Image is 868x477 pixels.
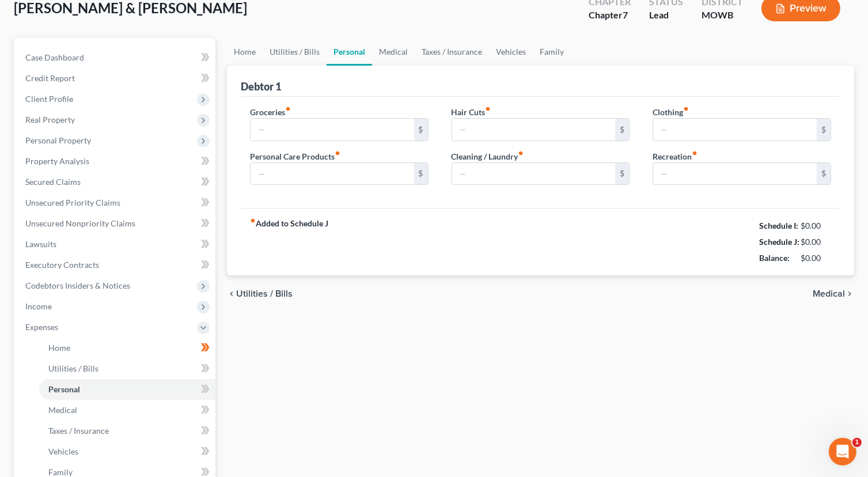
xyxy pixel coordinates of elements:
[25,73,75,83] span: Credit Report
[801,236,832,248] div: $0.00
[335,150,340,156] i: fiber_manual_record
[813,289,845,298] span: Medical
[25,260,99,270] span: Executory Contracts
[25,156,89,166] span: Property Analysis
[25,94,73,104] span: Client Profile
[48,467,73,477] span: Family
[227,289,236,298] i: chevron_left
[653,119,817,141] input: --
[251,119,414,141] input: --
[817,119,831,141] div: $
[653,163,817,185] input: --
[16,213,215,234] a: Unsecured Nonpriority Claims
[39,358,215,379] a: Utilities / Bills
[285,106,291,112] i: fiber_manual_record
[649,9,683,22] div: Lead
[250,106,291,118] label: Groceries
[414,163,428,185] div: $
[518,150,524,156] i: fiber_manual_record
[486,106,491,112] i: fiber_manual_record
[615,119,629,141] div: $
[227,289,293,298] button: chevron_left Utilities / Bills
[39,379,215,400] a: Personal
[817,163,831,185] div: $
[414,119,428,141] div: $
[327,38,372,66] a: Personal
[801,220,832,232] div: $0.00
[533,38,571,66] a: Family
[759,253,790,263] strong: Balance:
[452,150,524,162] label: Cleaning / Laundry
[39,421,215,441] a: Taxes / Insurance
[250,218,256,224] i: fiber_manual_record
[25,322,58,332] span: Expenses
[39,441,215,462] a: Vehicles
[39,400,215,421] a: Medical
[852,438,862,447] span: 1
[39,338,215,358] a: Home
[48,364,98,373] span: Utilities / Bills
[48,446,78,456] span: Vehicles
[16,192,215,213] a: Unsecured Priority Claims
[25,281,130,290] span: Codebtors Insiders & Notices
[813,289,854,298] button: Medical chevron_right
[16,151,215,172] a: Property Analysis
[615,163,629,185] div: $
[250,218,328,266] strong: Added to Schedule J
[25,218,135,228] span: Unsecured Nonpriority Claims
[251,163,414,185] input: --
[692,150,698,156] i: fiber_manual_record
[236,289,293,298] span: Utilities / Bills
[415,38,489,66] a: Taxes / Insurance
[653,106,689,118] label: Clothing
[25,301,52,311] span: Income
[16,234,215,255] a: Lawsuits
[48,343,70,353] span: Home
[683,106,689,112] i: fiber_manual_record
[489,38,533,66] a: Vehicles
[452,119,616,141] input: --
[589,9,631,22] div: Chapter
[372,38,415,66] a: Medical
[227,38,263,66] a: Home
[845,289,854,298] i: chevron_right
[250,150,340,162] label: Personal Care Products
[25,239,56,249] span: Lawsuits
[25,177,81,187] span: Secured Claims
[25,52,84,62] span: Case Dashboard
[25,135,91,145] span: Personal Property
[623,9,628,20] span: 7
[25,198,120,207] span: Unsecured Priority Claims
[759,221,798,230] strong: Schedule I:
[16,68,215,89] a: Credit Report
[241,79,281,93] div: Debtor 1
[16,172,215,192] a: Secured Claims
[16,255,215,275] a: Executory Contracts
[25,115,75,124] span: Real Property
[801,252,832,264] div: $0.00
[48,384,80,394] span: Personal
[829,438,856,465] iframe: Intercom live chat
[452,163,616,185] input: --
[48,426,109,436] span: Taxes / Insurance
[759,237,799,247] strong: Schedule J:
[48,405,77,415] span: Medical
[263,38,327,66] a: Utilities / Bills
[16,47,215,68] a: Case Dashboard
[702,9,743,22] div: MOWB
[452,106,491,118] label: Hair Cuts
[653,150,698,162] label: Recreation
